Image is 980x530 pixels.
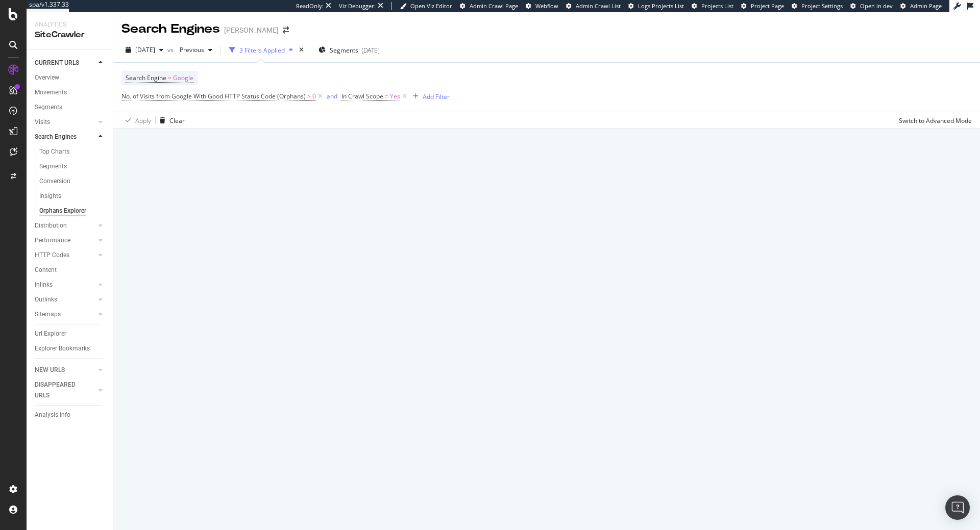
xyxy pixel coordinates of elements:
div: Viz Debugger: [339,2,376,10]
div: Inlinks [35,280,53,290]
span: Admin Crawl Page [470,2,518,10]
div: Open Intercom Messenger [945,495,970,520]
span: 2025 Sep. 15th [135,45,155,54]
span: > [307,92,311,100]
div: Search Engines [121,20,220,38]
a: Movements [35,87,106,98]
a: Visits [35,117,95,128]
div: Analytics [35,20,105,29]
div: CURRENT URLS [35,58,79,68]
div: times [297,45,306,55]
div: Add Filter [423,92,450,101]
a: Project Settings [792,2,843,10]
a: Projects List [692,2,733,10]
a: Segments [39,161,106,172]
a: Url Explorer [35,329,106,339]
span: Previous [176,45,204,54]
a: Sitemaps [35,309,95,320]
div: Clear [169,116,185,125]
div: and [327,92,337,100]
a: HTTP Codes [35,250,95,261]
div: Apply [135,116,151,125]
span: = [168,73,171,82]
div: HTTP Codes [35,250,69,261]
div: ReadOnly: [296,2,324,10]
div: arrow-right-arrow-left [283,27,289,34]
span: In Crawl Scope [341,92,383,100]
a: Open in dev [850,2,893,10]
a: Search Engines [35,132,95,142]
a: Analysis Info [35,410,106,420]
span: Google [173,71,193,85]
span: Yes [390,89,400,104]
div: NEW URLS [35,365,65,375]
span: Logs Projects List [638,2,684,10]
a: Explorer Bookmarks [35,343,106,354]
div: Visits [35,117,50,128]
a: Outlinks [35,294,95,305]
div: Performance [35,235,70,246]
a: CURRENT URLS [35,58,95,68]
div: Switch to Advanced Mode [899,116,972,125]
div: Segments [35,102,62,113]
span: Open Viz Editor [410,2,452,10]
a: Admin Crawl List [566,2,621,10]
a: Admin Crawl Page [460,2,518,10]
button: Clear [156,112,185,129]
span: = [385,92,388,100]
button: Switch to Advanced Mode [895,112,972,129]
div: Movements [35,87,67,98]
a: NEW URLS [35,365,95,375]
a: Admin Page [900,2,942,10]
span: Admin Page [910,2,942,10]
a: Inlinks [35,280,95,290]
a: Content [35,265,106,275]
button: Segments[DATE] [314,42,384,58]
a: Top Charts [39,146,106,157]
a: Project Page [741,2,784,10]
button: Previous [176,42,216,58]
span: Search Engine [126,73,166,82]
div: SiteCrawler [35,29,105,41]
span: vs [167,45,176,54]
a: Overview [35,72,106,83]
div: 3 Filters Applied [239,46,285,55]
span: Segments [330,46,358,55]
div: Conversion [39,176,70,187]
div: Sitemaps [35,309,61,320]
span: Projects List [701,2,733,10]
div: Url Explorer [35,329,66,339]
div: [DATE] [361,46,380,55]
div: Distribution [35,220,67,231]
a: Distribution [35,220,95,231]
span: Project Settings [801,2,843,10]
a: Webflow [526,2,558,10]
button: [DATE] [121,42,167,58]
div: Search Engines [35,132,77,142]
a: DISAPPEARED URLS [35,380,95,401]
div: Outlinks [35,294,57,305]
span: No. of Visits from Google With Good HTTP Status Code (Orphans) [121,92,306,100]
span: 0 [312,89,316,104]
span: Admin Crawl List [576,2,621,10]
button: and [327,91,337,101]
span: Project Page [751,2,784,10]
div: Analysis Info [35,410,70,420]
div: Overview [35,72,59,83]
button: Apply [121,112,151,129]
a: Logs Projects List [628,2,684,10]
div: Segments [39,161,67,172]
a: Conversion [39,176,106,187]
div: Explorer Bookmarks [35,343,90,354]
div: Top Charts [39,146,69,157]
a: Segments [35,102,106,113]
div: Orphans Explorer [39,206,86,216]
div: Content [35,265,57,275]
div: Insights [39,191,61,201]
div: [PERSON_NAME] [224,25,279,35]
button: 3 Filters Applied [225,42,297,58]
a: Open Viz Editor [400,2,452,10]
a: Insights [39,191,106,201]
span: Webflow [535,2,558,10]
a: Orphans Explorer [39,206,106,216]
